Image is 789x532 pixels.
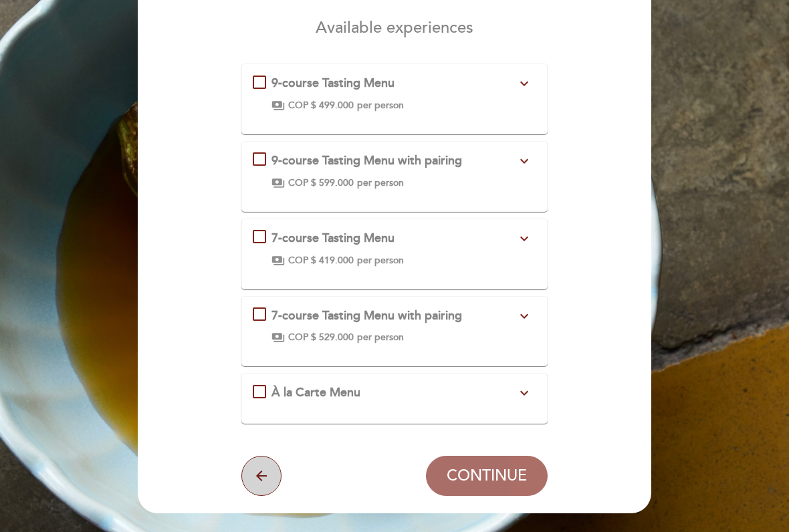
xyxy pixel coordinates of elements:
[253,468,269,484] i: arrow_back
[288,331,354,344] span: COP $ 529.000
[271,254,285,267] span: payments
[516,153,532,169] i: expand_more
[516,231,532,247] i: expand_more
[512,75,536,92] button: expand_more
[512,230,536,247] button: expand_more
[271,231,394,245] span: 7-course Tasting Menu
[426,456,548,496] button: CONTINUE
[271,176,285,190] span: payments
[271,308,462,323] span: 7-course Tasting Menu with pairing
[271,331,285,344] span: payments
[271,76,394,90] span: 9-course Tasting Menu
[516,76,532,92] i: expand_more
[253,307,537,345] md-checkbox: 7-course Tasting Menu with pairing expand_more Includes wine pairing. payments COP $ 529.000 per ...
[447,467,527,485] span: CONTINUE
[253,230,537,267] md-checkbox: 7-course Tasting Menu expand_more Without pairing payments COP $ 419.000 per person
[253,384,537,402] md-checkbox: À la Carte Menu expand_more
[271,99,285,112] span: payments
[288,254,354,267] span: COP $ 419.000
[253,75,537,112] md-checkbox: 9-course Tasting Menu expand_more Without pairing payments COP $ 499.000 per person
[516,308,532,324] i: expand_more
[512,152,536,170] button: expand_more
[288,176,354,190] span: COP $ 599.000
[271,385,360,400] span: À la Carte Menu
[357,176,404,190] span: per person
[357,254,404,267] span: per person
[253,152,537,190] md-checkbox: 9-course Tasting Menu with pairing expand_more Includes wine pairing. payments COP $ 599.000 per ...
[316,18,473,37] span: Available experiences
[357,331,404,344] span: per person
[516,385,532,401] i: expand_more
[512,307,536,325] button: expand_more
[241,456,281,496] button: arrow_back
[288,99,354,112] span: COP $ 499.000
[271,153,462,168] span: 9-course Tasting Menu with pairing
[512,384,536,402] button: expand_more
[357,99,404,112] span: per person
